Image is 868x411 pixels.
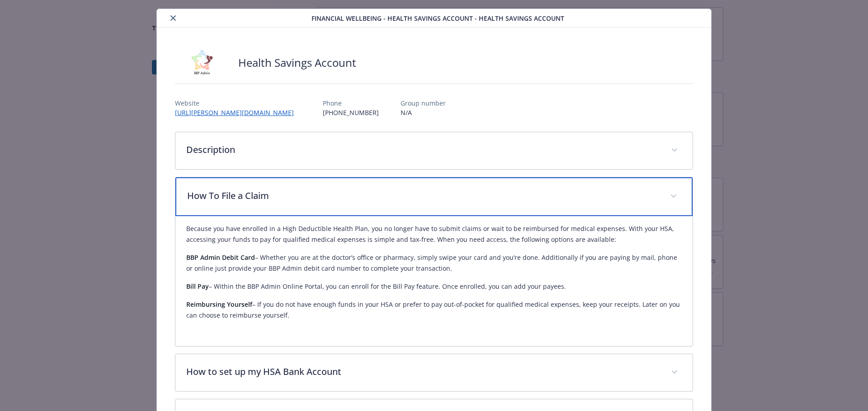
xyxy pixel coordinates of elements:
[186,300,252,309] strong: Reimbursing Yourself
[175,108,301,117] a: [URL][PERSON_NAME][DOMAIN_NAME]
[401,108,446,117] p: N/A
[186,282,209,291] strong: Bill Pay
[175,216,693,346] div: How To File a Claim
[311,14,564,23] span: Financial Wellbeing - Health Savings Account - Health Savings Account
[186,143,660,157] p: Description
[175,354,693,391] div: How to set up my HSA Bank Account
[175,49,229,76] img: BBP Administration
[186,252,682,274] p: – Whether you are at the doctor’s office or pharmacy, simply swipe your card and you’re done. Add...
[401,98,446,108] p: Group number
[323,108,379,117] p: [PHONE_NUMBER]
[186,223,682,245] p: Because you have enrolled in a High Deductible Health Plan, you no longer have to submit claims o...
[238,55,356,70] h2: Health Savings Account
[186,365,660,379] p: How to set up my HSA Bank Account
[323,98,379,108] p: Phone
[175,177,693,216] div: How To File a Claim
[186,281,682,292] p: – Within the BBP Admin Online Portal, you can enroll for the Bill Pay feature. Once enrolled, you...
[175,98,301,108] p: Website
[187,189,660,203] p: How To File a Claim
[186,299,682,321] p: – If you do not have enough funds in your HSA or prefer to pay out-of-pocket for qualified medica...
[186,253,255,262] strong: BBP Admin Debit Card
[175,132,693,169] div: Description
[168,13,179,23] button: close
